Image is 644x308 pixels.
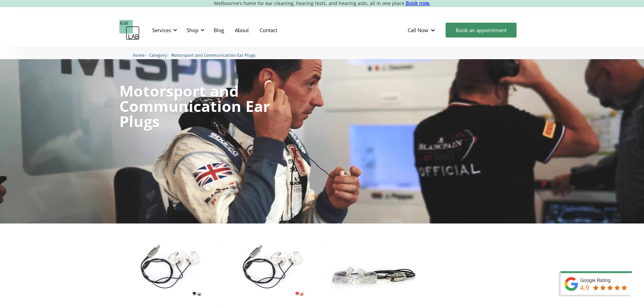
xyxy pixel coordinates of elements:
span: Home [133,53,145,58]
a: home [119,20,140,40]
div: Services [152,27,171,33]
img: Pro Drivercom Pro 26 [119,240,218,306]
li: 〉 [149,52,171,59]
h1: Motorsport and Communication Ear Plugs [119,83,299,129]
div: Call Now [402,20,442,40]
div: Shop [187,27,198,33]
a: Home [133,52,145,58]
div: Shop [183,20,207,40]
li: 〉 [133,52,149,59]
a: About [230,20,254,40]
a: Book an appointment [446,23,517,38]
span: Motorsport and Communication Ear Plugs [171,53,256,58]
a: Category [149,52,167,58]
div: Call Now [408,27,428,33]
span: Category [149,53,167,58]
a: Motorsport and Communication Ear Plugs [171,52,256,58]
a: Contact [254,20,283,40]
img: Pro Drivercom Pro 27 [221,240,320,306]
div: Services [148,20,179,40]
a: Blog [208,20,230,40]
